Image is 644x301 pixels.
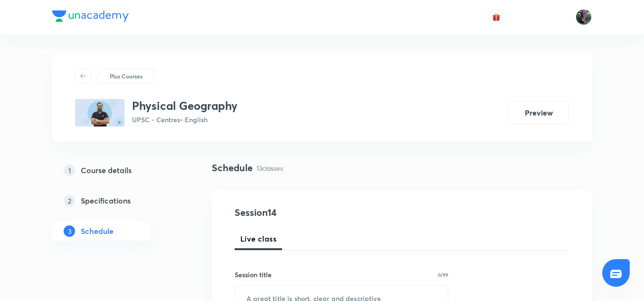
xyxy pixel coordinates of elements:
a: Company Logo [52,10,129,24]
p: 3 [64,225,75,237]
p: Plus Courses [110,72,142,80]
h6: Session title [235,270,272,280]
img: Company Logo [52,10,129,22]
h5: Specifications [81,195,131,206]
a: 1Course details [52,161,181,180]
h4: Schedule [212,161,253,175]
button: avatar [489,10,504,25]
p: UPSC - Centres • English [132,115,237,125]
h5: Schedule [81,225,114,237]
p: 13 classes [256,163,283,173]
img: Ravishekhar Kumar [576,9,592,25]
button: Preview [508,101,569,124]
a: 2Specifications [52,191,181,210]
img: avatar [492,13,501,21]
img: 4f683f2d32034bcc99af1cfb20d35d99.jpg [75,99,124,126]
p: 2 [64,195,75,206]
p: 1 [64,165,75,176]
p: 0/99 [438,272,448,277]
h5: Course details [81,165,132,176]
h4: Session 14 [235,205,408,220]
span: Live class [240,233,276,244]
h3: Physical Geography [132,99,237,113]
